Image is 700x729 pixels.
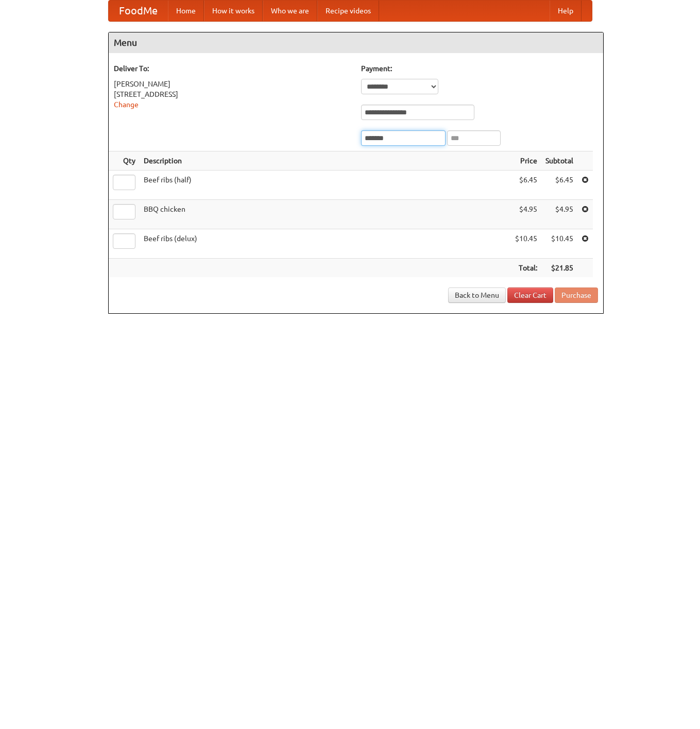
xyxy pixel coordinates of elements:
[204,1,263,21] a: How it works
[511,151,541,171] th: Price
[263,1,317,21] a: Who we are
[541,229,577,259] td: $10.45
[555,287,598,303] button: Purchase
[140,200,511,229] td: BBQ chicken
[109,32,603,53] h4: Menu
[507,287,553,303] a: Clear Cart
[541,151,577,171] th: Subtotal
[114,100,139,109] a: Change
[550,1,582,21] a: Help
[114,79,351,89] div: [PERSON_NAME]
[114,63,351,74] h5: Deliver To:
[140,151,511,171] th: Description
[140,171,511,200] td: Beef ribs (half)
[114,89,351,99] div: [STREET_ADDRESS]
[511,259,541,278] th: Total:
[511,171,541,200] td: $6.45
[448,287,506,303] a: Back to Menu
[361,63,598,74] h5: Payment:
[541,171,577,200] td: $6.45
[168,1,204,21] a: Home
[541,259,577,278] th: $21.85
[511,229,541,259] td: $10.45
[109,1,168,21] a: FoodMe
[109,151,140,171] th: Qty
[317,1,379,21] a: Recipe videos
[140,229,511,259] td: Beef ribs (delux)
[511,200,541,229] td: $4.95
[541,200,577,229] td: $4.95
